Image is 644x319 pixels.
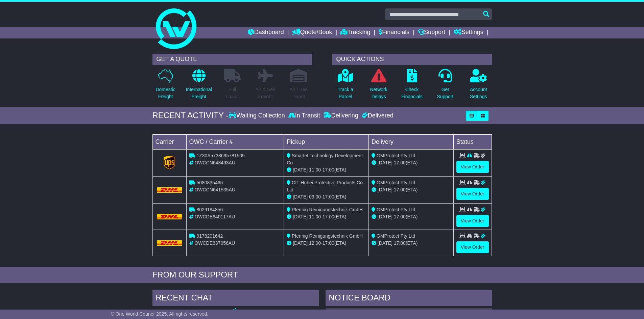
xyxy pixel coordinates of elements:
[287,180,363,192] span: CIT Hubei Protective Products Co Ltd
[368,134,453,149] td: Delivery
[287,213,366,220] div: - (ETA)
[157,187,182,193] img: DHL.png
[248,27,284,38] a: Dashboard
[309,194,321,200] span: 09:00
[196,153,244,158] span: 1Z30A5738695781509
[394,187,406,192] span: 17:00
[418,27,445,38] a: Support
[377,153,415,158] span: GMProtect Pty Ltd
[290,86,308,100] p: Air / Sea Depot
[372,186,451,193] div: (ETA)
[370,86,387,100] p: Network Delays
[323,214,334,219] span: 17:00
[292,233,363,239] span: Pfennig Reinigungstechnik GmbH
[224,86,241,100] p: Full Loads
[326,290,492,308] div: NOTICE BOARD
[436,69,454,104] a: GetSupport
[186,86,212,100] p: International Freight
[287,153,363,165] span: Smartet Technology Development Co
[437,86,453,100] p: Get Support
[152,111,229,121] div: RECENT ACTIVITY -
[186,69,212,104] a: InternationalFreight
[229,112,286,119] div: Waiting Collection
[401,69,423,104] a: CheckFinancials
[293,194,308,200] span: [DATE]
[394,240,406,246] span: 17:00
[194,214,235,219] span: OWCDE640117AU
[152,54,312,65] div: GET A QUOTE
[194,240,235,246] span: OWCDE637056AU
[456,161,489,173] a: View Order
[372,159,451,166] div: (ETA)
[323,240,334,246] span: 17:00
[378,160,392,165] span: [DATE]
[379,27,409,38] a: Financials
[287,112,322,119] div: In Transit
[293,214,308,219] span: [DATE]
[287,166,366,174] div: - (ETA)
[152,134,186,149] td: Carrier
[401,86,423,100] p: Check Financials
[194,160,235,165] span: OWCCN648493AU
[152,270,492,280] div: FROM OUR SUPPORT
[340,27,370,38] a: Tracking
[456,241,489,253] a: View Order
[378,240,392,246] span: [DATE]
[196,180,223,185] span: 5080835465
[309,240,321,246] span: 12:00
[164,156,175,169] img: GetCarrierServiceLogo
[256,86,276,100] p: Air & Sea Freight
[157,214,182,219] img: DHL.png
[453,134,492,149] td: Status
[196,207,223,212] span: 8029184855
[372,213,451,220] div: (ETA)
[338,86,353,100] p: Track a Parcel
[155,69,175,104] a: DomesticFreight
[377,207,415,212] span: GMProtect Pty Ltd
[323,194,334,200] span: 17:00
[377,180,415,185] span: GMProtect Pty Ltd
[394,214,406,219] span: 17:00
[111,311,209,317] span: © One World Courier 2025. All rights reserved.
[323,167,334,172] span: 17:00
[293,240,308,246] span: [DATE]
[157,240,182,246] img: DHL.png
[322,112,360,119] div: Delivering
[360,112,393,119] div: Delivered
[456,215,489,227] a: View Order
[309,167,321,172] span: 11:00
[378,214,392,219] span: [DATE]
[293,167,308,172] span: [DATE]
[292,207,363,212] span: Pfennig Reinigungstechnik GmbH
[284,134,369,149] td: Pickup
[454,27,483,38] a: Settings
[292,27,332,38] a: Quote/Book
[287,240,366,247] div: - (ETA)
[378,187,392,192] span: [DATE]
[470,86,487,100] p: Account Settings
[156,86,175,100] p: Domestic Freight
[332,54,492,65] div: QUICK ACTIONS
[152,290,319,308] div: RECENT CHAT
[196,233,223,239] span: 9178201642
[194,187,235,192] span: OWCCN641535AU
[394,160,406,165] span: 17:00
[456,188,489,200] a: View Order
[287,193,366,201] div: - (ETA)
[372,240,451,247] div: (ETA)
[337,69,354,104] a: Track aParcel
[309,214,321,219] span: 11:00
[369,69,387,104] a: NetworkDelays
[377,233,415,239] span: GMProtect Pty Ltd
[186,134,284,149] td: OWC / Carrier #
[470,69,487,104] a: AccountSettings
